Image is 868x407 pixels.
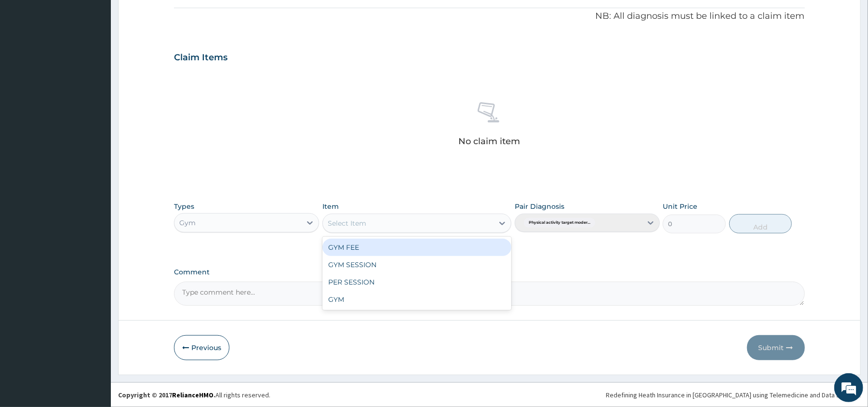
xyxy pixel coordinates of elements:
label: Item [322,202,339,211]
label: Unit Price [663,202,697,211]
div: GYM [322,291,511,308]
label: Pair Diagnosis [515,202,564,211]
div: GYM FEE [322,239,511,256]
button: Submit [747,335,805,360]
div: Minimize live chat window [158,5,181,28]
a: RelianceHMO [172,391,214,399]
button: Add [729,214,792,233]
label: Comment [174,268,804,276]
div: Chat with us now [50,54,162,67]
div: PER SESSION [322,273,511,291]
footer: All rights reserved. [111,382,868,407]
img: d_794563401_company_1708531726252_794563401 [18,48,39,72]
div: Select Item [328,218,366,228]
span: We're online! [56,122,133,219]
div: Redefining Heath Insurance in [GEOGRAPHIC_DATA] using Telemedicine and Data Science! [606,390,861,400]
h3: Claim Items [174,53,227,63]
button: Previous [174,335,229,360]
p: NB: All diagnosis must be linked to a claim item [174,10,804,23]
label: Types [174,203,194,211]
strong: Copyright © 2017 . [118,391,215,399]
textarea: Type your message and hit 'Enter' [5,263,184,297]
div: GYM SESSION [322,256,511,273]
p: No claim item [458,136,520,146]
div: Gym [179,218,196,228]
